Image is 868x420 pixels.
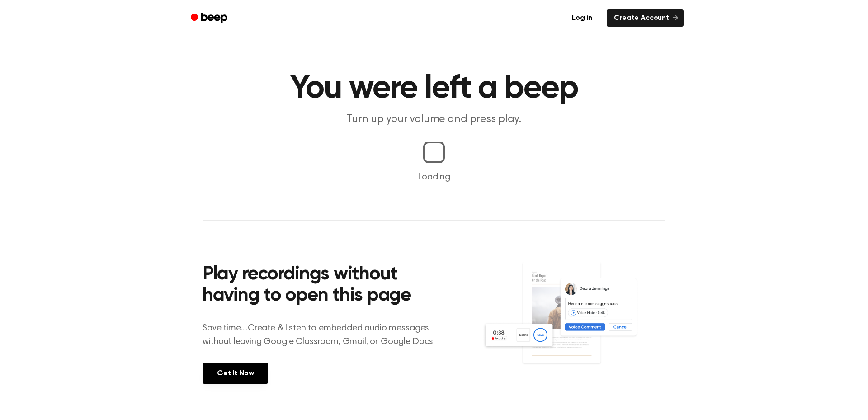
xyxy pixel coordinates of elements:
[203,72,665,105] h1: You were left a beep
[11,170,857,184] p: Loading
[203,264,446,307] h2: Play recordings without having to open this page
[203,321,446,349] p: Save time....Create & listen to embedded audio messages without leaving Google Classroom, Gmail, ...
[482,261,665,383] img: Voice Comments on Docs and Recording Widget
[260,112,608,127] p: Turn up your volume and press play.
[607,9,684,27] a: Create Account
[184,9,236,27] a: Beep
[563,8,601,28] a: Log in
[203,363,268,384] a: Get It Now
